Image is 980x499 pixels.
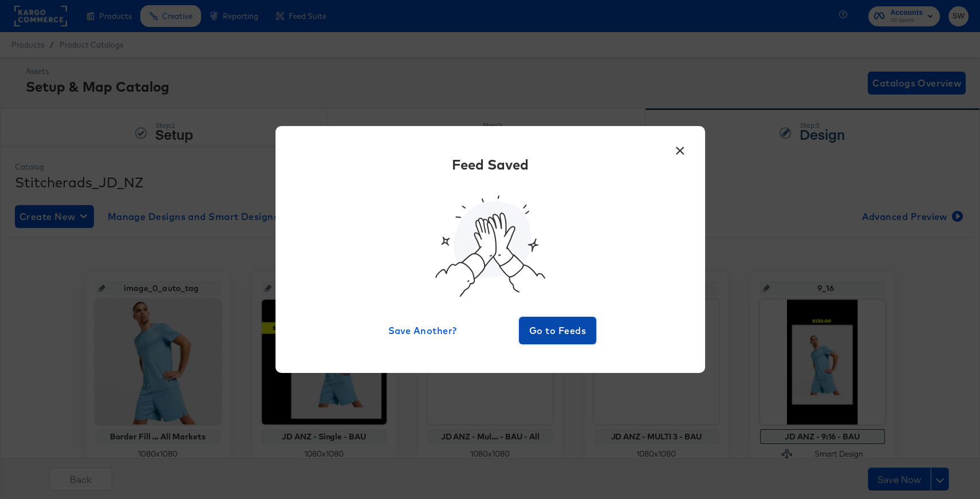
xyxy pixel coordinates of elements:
[519,317,597,344] button: Go to Feeds
[524,323,592,339] span: Go to Feeds
[452,155,529,174] div: Feed Saved
[388,323,457,339] span: Save Another?
[384,317,462,344] button: Save Another?
[670,137,691,158] button: ×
